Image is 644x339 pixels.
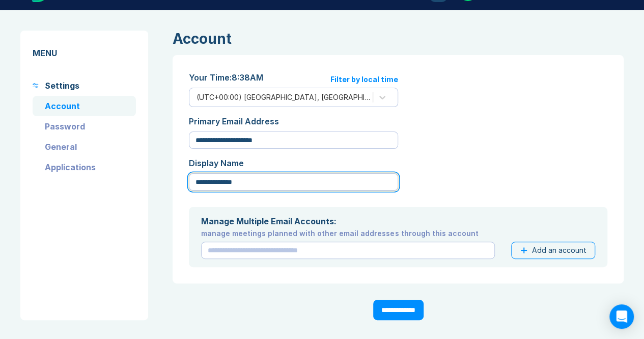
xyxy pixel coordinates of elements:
[189,115,398,127] div: Primary Email Address
[33,157,136,177] a: Applications
[33,137,136,157] a: General
[201,229,595,238] div: manage meetings planned with other email addresses through this account
[609,304,634,329] div: Open Intercom Messenger
[45,80,79,92] div: Settings
[33,116,136,137] a: Password
[330,75,398,84] div: Filter by local time
[189,157,398,169] div: Display Name
[33,47,136,59] div: MENU
[511,242,595,259] button: Add an account
[189,71,263,84] div: Your Time: 8:38AM
[201,215,595,227] div: Manage Multiple Email Accounts:
[173,31,624,47] div: Account
[33,83,39,88] img: settings-primary.svg
[33,96,136,116] a: Account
